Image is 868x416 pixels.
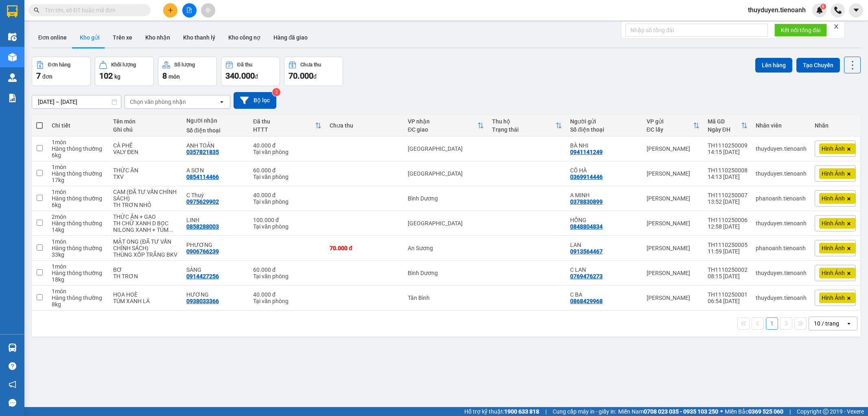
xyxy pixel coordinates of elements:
div: VALY ĐEN [113,149,178,155]
div: TH CHỮ XANH D BỌC NILONG XANH + TÚM XANH D [113,220,178,233]
svg: open [846,320,852,327]
div: MẬT ONG (ĐÃ TƯ VẤN CHÍNH SÁCH) [113,238,178,251]
div: Thu hộ [492,118,555,125]
span: close [833,24,839,29]
div: 0357821835 [186,149,219,155]
div: TH1110250002 [708,266,748,273]
div: 40.000 đ [253,291,321,298]
strong: 0369 525 060 [748,408,783,415]
div: C Thuý [186,192,245,198]
span: đ [255,73,258,80]
div: Tại văn phòng [253,223,321,230]
div: TH1110250007 [708,192,748,198]
span: | [789,407,791,416]
div: thuyduyen.tienoanh [756,145,807,152]
img: solution-icon [8,94,17,102]
span: Hình Ảnh [822,220,845,227]
div: 100.000 đ [253,217,321,223]
span: 8 [822,4,824,9]
div: HƯƠNG [186,291,245,298]
span: Hình Ảnh [822,195,845,202]
span: Hình Ảnh [822,294,845,302]
div: An Sương [408,245,484,251]
div: ĐC lấy [647,126,693,133]
div: thuyduyen.tienoanh [756,170,807,177]
div: 0941141249 [570,149,603,155]
input: Tìm tên, số ĐT hoặc mã đơn [45,6,141,15]
div: [PERSON_NAME] [647,170,700,177]
div: Số lượng [174,62,195,68]
div: 10 / trang [814,319,839,328]
div: TH1110250009 [708,142,748,149]
th: Toggle SortBy [704,115,752,136]
div: 0854114466 [186,174,219,180]
div: Chưa thu [330,122,400,129]
div: Tân Bình [408,295,484,301]
div: 6 kg [52,152,105,158]
div: 40.000 đ [253,192,321,198]
button: Tạo Chuyến [796,58,840,73]
span: Miền Nam [618,407,718,416]
div: Bình Dương [408,195,484,202]
th: Toggle SortBy [404,115,488,136]
div: 1 món [52,238,105,245]
button: Chưa thu70.000đ [284,57,343,86]
span: Cung cấp máy in - giấy in: [553,407,616,416]
div: TXV [113,174,178,180]
div: TH1110250005 [708,242,748,248]
div: Hàng thông thường [52,145,105,152]
div: BÀ NHI [570,142,638,149]
span: 7 [36,71,41,81]
div: 8 kg [52,301,105,308]
button: Bộ lọc [234,92,276,109]
span: | [545,407,547,416]
div: Tại văn phòng [253,273,321,280]
button: Kho công nợ [222,28,267,47]
div: 60.000 đ [253,266,321,273]
button: Kho nhận [139,28,177,47]
div: [PERSON_NAME] [647,195,700,202]
button: Số lượng8món [158,57,217,86]
div: 11:59 [DATE] [708,248,748,255]
div: 1 món [52,139,105,145]
div: Nhãn [815,122,856,129]
div: [GEOGRAPHIC_DATA] [408,145,484,152]
span: Hình Ảnh [822,170,845,177]
div: [GEOGRAPHIC_DATA] [408,220,484,227]
button: Trên xe [106,28,139,47]
div: C BA [570,291,638,298]
div: ĐC giao [408,126,477,133]
div: 0975629902 [186,198,219,205]
span: Hình Ảnh [822,244,845,252]
div: CAM (ĐÃ TƯ VẤN CHÍNH SÁCH) [113,189,178,202]
div: Tại văn phòng [253,298,321,304]
img: icon-new-feature [816,7,823,14]
strong: 1900 633 818 [504,408,539,415]
div: 0913564467 [570,248,603,255]
div: TH1110250006 [708,217,748,223]
img: logo-vxr [7,5,17,18]
div: 08:15 [DATE] [708,273,748,280]
img: warehouse-icon [8,33,17,41]
div: LAN [570,242,638,248]
div: Người nhận [186,117,245,124]
span: kg [114,73,120,80]
div: 2 món [52,214,105,220]
div: [PERSON_NAME] [647,295,700,301]
div: thuyduyen.tienoanh [756,295,807,301]
span: món [168,73,180,80]
button: Hàng đã giao [267,28,314,47]
div: thuyduyen.tienoanh [756,220,807,227]
div: ANH TOẢN [186,142,245,149]
div: Tên món [113,118,178,125]
div: 0938033366 [186,298,219,304]
div: [PERSON_NAME] [647,220,700,227]
div: Ghi chú [113,126,178,133]
span: 102 [99,71,113,81]
div: CÀ PHÊ [113,142,178,149]
div: [PERSON_NAME] [647,245,700,251]
div: THỨC ĂN + GẠO [113,214,178,220]
div: VP nhận [408,118,477,125]
div: 0914427256 [186,273,219,280]
div: Hàng thông thường [52,170,105,177]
